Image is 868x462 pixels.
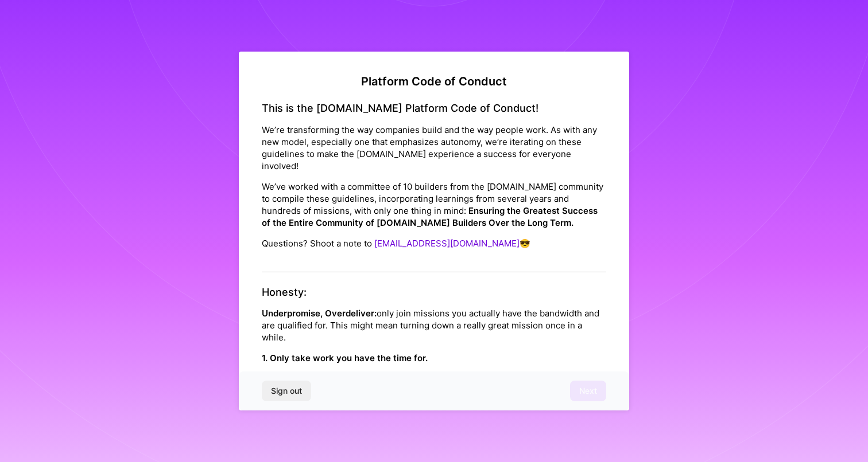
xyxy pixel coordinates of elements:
[262,75,606,88] h2: Platform Code of Conduct
[262,308,377,319] strong: Underpromise, Overdeliver:
[262,381,311,401] button: Sign out
[271,385,302,397] span: Sign out
[262,205,598,228] strong: Ensuring the Greatest Success of the Entire Community of [DOMAIN_NAME] Builders Over the Long Term.
[262,286,606,299] h4: Honesty:
[262,353,428,363] strong: 1. Only take work you have the time for.
[262,307,606,343] p: only join missions you actually have the bandwidth and are qualified for. This might mean turning...
[374,238,520,249] a: [EMAIL_ADDRESS][DOMAIN_NAME]
[262,181,606,229] p: We’ve worked with a committee of 10 builders from the [DOMAIN_NAME] community to compile these gu...
[262,237,606,249] p: Questions? Shoot a note to 😎
[262,102,606,115] h4: This is the [DOMAIN_NAME] Platform Code of Conduct!
[262,124,606,172] p: We’re transforming the way companies build and the way people work. As with any new model, especi...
